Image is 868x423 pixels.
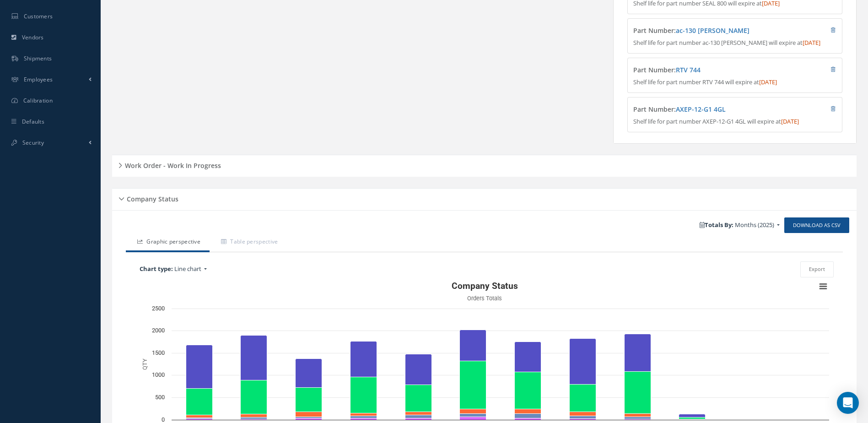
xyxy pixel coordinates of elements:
b: Totals By: [700,221,733,229]
text: Orders Totals [467,295,502,302]
span: Months (2025) [735,221,774,229]
path: September, 56. Sales orders. [625,417,651,419]
path: May, 31. Repair orders. [405,418,432,420]
a: Table perspective [210,233,287,252]
text: 2000 [152,327,165,334]
path: January, 592. Work orders closed. [186,388,213,415]
h4: Part Number [633,27,782,35]
path: March, 34. Sales orders. [296,417,322,418]
text: QTY [141,358,148,370]
text: 500 [155,394,165,401]
span: Vendors [22,33,44,41]
span: Calibration [23,97,53,104]
path: July, 107. Sales orders. [515,413,541,418]
path: February, 45. Sales orders. [241,417,267,419]
path: June, 66. Sales orders. [460,413,486,417]
path: March, 36. Repair orders. [296,418,322,420]
path: February, 12. Repair orders. [241,419,267,420]
path: August, 28. Repair orders. [570,418,596,420]
path: September, 62. Purchase orders. [625,413,651,417]
span: [DATE] [781,117,799,125]
path: January, 25. Repair orders. [186,418,213,420]
a: RTV 744 [676,65,701,74]
text: 2500 [152,305,165,312]
a: ac-130 [PERSON_NAME] [676,26,749,35]
path: March, 106. Purchase orders. [296,412,322,417]
h5: Company Status [124,192,178,203]
path: February, 764. Work orders closed. [241,380,267,414]
b: Chart type: [140,265,173,273]
path: October, 9. Purchase orders. [679,419,706,419]
path: June, 706. Work orders received. [460,330,486,361]
path: January, 980. Work orders received. [186,345,213,388]
h5: Work Order - Work In Progress [122,159,221,170]
path: September, 948. Work orders closed. [625,371,651,413]
path: March, 648. Work orders received. [296,358,322,387]
path: August, 62. Sales orders. [570,416,596,418]
path: July, 828. Work orders closed. [515,372,541,409]
path: April, 63. Purchase orders. [350,413,377,416]
path: September, 852. Work orders received. [625,334,651,371]
path: September, 16. Repair orders. [625,419,651,420]
text: Company Status [452,281,518,291]
text: 1500 [152,349,165,356]
path: May, 611. Work orders closed. [405,385,432,412]
path: August, 88. Purchase orders. [570,412,596,416]
path: May, 688. Work orders received. [405,354,432,385]
path: January, 23. Sales orders. [186,418,213,418]
path: May, 70. Purchase orders. [405,412,432,415]
h4: Part Number [633,106,782,114]
path: June, 102. Purchase orders. [460,409,486,413]
span: [DATE] [759,78,777,86]
path: June, 1,079. Work orders closed. [460,361,486,409]
p: Shelf life for part number ac-130 [PERSON_NAME] will expire at [633,38,836,48]
a: Totals By: Months (2025) [695,218,784,232]
span: Customers [24,12,53,20]
span: : [674,26,749,35]
p: Shelf life for part number AXEP-12-G1 4GL will expire at [633,117,836,126]
path: July, 105. Purchase orders. [515,409,541,413]
button: Export [800,261,834,277]
button: View chart menu, Company Status [817,280,830,293]
path: February, 71. Purchase orders. [241,414,267,417]
span: Shipments [24,54,52,62]
span: Defaults [22,118,44,125]
g: Repair orders, bar series 6 of 6 with 12 bars. [186,417,814,420]
path: May, 79. Sales orders. [405,415,432,418]
a: AXEP-12-G1 4GL [676,105,726,114]
g: Work orders received, bar series 2 of 6 with 12 bars. [186,330,814,420]
g: Work orders closed, bar series 3 of 6 with 12 bars. [186,361,814,420]
span: [DATE] [803,38,820,47]
a: Graphic perspective [126,233,210,252]
path: July, 678. Work orders received. [515,342,541,372]
p: Shelf life for part number RTV 744 will expire at [633,78,836,87]
path: August, 618. Work orders closed. [570,384,596,412]
text: 1000 [152,371,165,378]
path: March, 551. Work orders closed. [296,387,322,412]
path: June, 71. Repair orders. [460,417,486,420]
span: : [674,105,726,114]
path: February, 1,011. Work orders received. [241,335,267,380]
path: October, 40. Work orders closed. [679,417,706,419]
path: October, 74. Work orders received. [679,414,706,417]
path: April, 49. Sales orders. [350,416,377,418]
span: Employees [24,76,53,83]
path: April, 34. Repair orders. [350,418,377,420]
span: Security [22,139,44,146]
path: April, 818. Work orders closed. [350,377,377,413]
a: Download as CSV [784,217,849,233]
path: January, 65. Purchase orders. [186,415,213,418]
h4: Part Number [633,66,782,74]
path: April, 805. Work orders received. [350,341,377,377]
span: Line chart [174,265,201,273]
span: : [674,65,701,74]
text: 0 [162,416,165,423]
path: July, 34. Repair orders. [515,418,541,420]
div: Open Intercom Messenger [837,392,859,414]
path: August, 1,033. Work orders received. [570,338,596,384]
a: Chart type: Line chart [135,262,359,276]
